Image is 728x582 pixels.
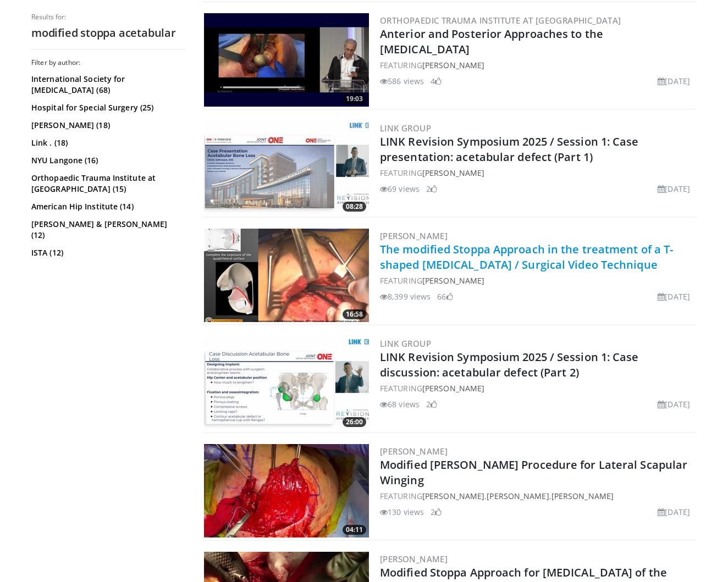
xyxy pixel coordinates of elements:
a: Link . (18) [31,137,183,148]
a: Orthopaedic Trauma Institute at [GEOGRAPHIC_DATA] (15) [31,173,183,195]
a: 19:03 [204,13,369,107]
a: 16:58 [204,229,369,322]
img: e1cbb828-435c-4e91-8169-8a676bbb0d99.300x170_q85_crop-smart_upscale.jpg [204,121,369,214]
a: [PERSON_NAME] [422,491,484,501]
li: 130 views [380,506,424,518]
h3: Filter by author: [31,58,185,67]
h2: modified stoppa acetabular [31,26,185,40]
a: [PERSON_NAME] [551,491,614,501]
li: 2 [426,398,437,410]
li: 68 views [380,398,420,410]
li: [DATE] [658,183,690,195]
li: [DATE] [658,291,690,302]
li: [DATE] [658,75,690,87]
span: 08:28 [343,202,366,212]
a: [PERSON_NAME] [380,446,448,457]
li: 2 [426,183,437,195]
img: 1f996077-61f8-47c2-ad59-7d8001d08f30.300x170_q85_crop-smart_upscale.jpg [204,336,369,430]
a: International Society for [MEDICAL_DATA] (68) [31,74,183,96]
li: 66 [437,291,453,302]
a: [PERSON_NAME] [422,60,484,70]
a: ISTA (12) [31,247,183,258]
a: American Hip Institute (14) [31,201,183,212]
span: 26:00 [343,417,366,427]
a: NYU Langone (16) [31,155,183,166]
a: 04:11 [204,444,369,537]
a: [PERSON_NAME] [380,553,448,564]
a: Modified [PERSON_NAME] Procedure for Lateral Scapular Winging [380,457,687,487]
div: FEATURING , , [380,490,694,502]
a: [PERSON_NAME] [422,168,484,178]
a: [PERSON_NAME] [380,230,448,241]
div: FEATURING [380,167,694,179]
div: FEATURING [380,59,694,71]
img: 9458c03b-fc20-474e-bcb8-9610b7dd034a.300x170_q85_crop-smart_upscale.jpg [204,229,369,322]
a: 08:28 [204,121,369,214]
a: Hospital for Special Surgery (25) [31,102,183,113]
div: FEATURING [380,275,694,286]
a: Orthopaedic Trauma Institute at [GEOGRAPHIC_DATA] [380,15,621,26]
li: 69 views [380,183,420,195]
li: 4 [431,75,442,87]
a: LINK Revision Symposium 2025 / Session 1: Case presentation: acetabular defect (Part 1) [380,134,639,164]
a: LINK Revision Symposium 2025 / Session 1: Case discussion: acetabular defect (Part 2) [380,350,639,380]
img: de4390fa-2684-49f4-9f86-74c8680d4739.300x170_q85_crop-smart_upscale.jpg [204,13,369,107]
a: [PERSON_NAME] (18) [31,120,183,131]
span: 19:03 [343,94,366,104]
a: 26:00 [204,336,369,430]
a: LINK Group [380,123,431,134]
p: Results for: [31,13,185,21]
a: [PERSON_NAME] [487,491,549,501]
li: 586 views [380,75,424,87]
li: [DATE] [658,398,690,410]
div: FEATURING [380,383,694,394]
li: [DATE] [658,506,690,518]
a: [PERSON_NAME] [422,275,484,286]
a: [PERSON_NAME] & [PERSON_NAME] (12) [31,219,183,241]
li: 2 [431,506,442,518]
span: 16:58 [343,309,366,319]
span: 04:11 [343,525,366,535]
a: The modified Stoppa Approach in the treatment of a T-shaped [MEDICAL_DATA] / Surgical Video Techn... [380,242,673,272]
img: 83f04c9e-407e-4eea-8b09-72af40023683.300x170_q85_crop-smart_upscale.jpg [204,444,369,537]
a: LINK Group [380,338,431,349]
a: Anterior and Posterior Approaches to the [MEDICAL_DATA] [380,26,603,57]
li: 8,399 views [380,291,431,302]
a: [PERSON_NAME] [422,383,484,393]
